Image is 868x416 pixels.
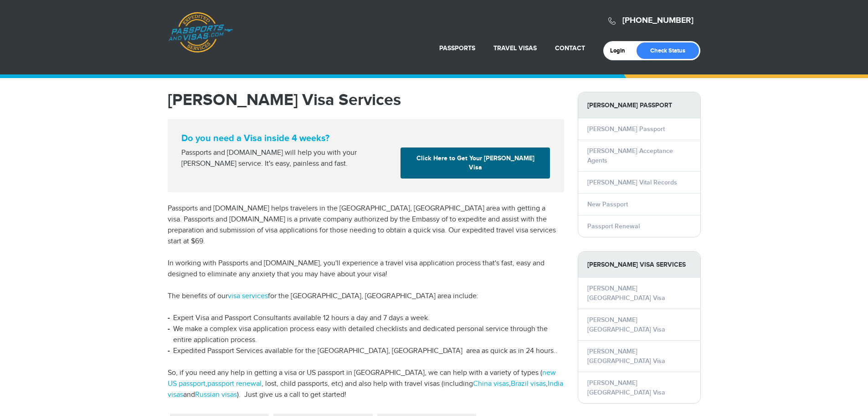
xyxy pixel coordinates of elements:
[168,291,564,302] p: The benefits of our for the [GEOGRAPHIC_DATA], [GEOGRAPHIC_DATA] area include:
[168,313,564,324] li: Expert Visa and Passport Consultants available 12 hours a day and 7 days a week.
[439,44,475,52] a: Passports
[168,258,564,280] p: In working with Passports and [DOMAIN_NAME], you'll experience a travel visa application process ...
[587,200,628,208] a: New Passport
[493,44,537,52] a: Travel Visas
[610,47,632,54] a: Login
[168,203,564,247] p: Passports and [DOMAIN_NAME] helps travelers in the [GEOGRAPHIC_DATA], [GEOGRAPHIC_DATA] area with...
[168,379,563,399] a: India visas
[473,379,509,388] a: China visas
[207,379,262,388] a: passport renewal
[622,16,693,26] a: [PHONE_NUMBER]
[511,379,546,388] a: Brazil visas
[587,222,640,230] a: Passport Renewal
[228,292,268,300] a: visa services
[168,12,233,53] a: Passports & [DOMAIN_NAME]
[181,133,550,144] strong: Do you need a Visa inside 4 weeks?
[578,92,700,118] strong: [PERSON_NAME] Passport
[587,348,665,365] a: [PERSON_NAME] [GEOGRAPHIC_DATA] Visa
[168,346,564,357] li: Expedited Passport Services available for the [GEOGRAPHIC_DATA], [GEOGRAPHIC_DATA] area as quick ...
[578,252,700,278] strong: [PERSON_NAME] Visa Services
[168,92,564,108] h1: [PERSON_NAME] Visa Services
[587,379,665,396] a: [PERSON_NAME] [GEOGRAPHIC_DATA] Visa
[587,147,673,164] a: [PERSON_NAME] Acceptance Agents
[555,44,585,52] a: Contact
[178,147,397,169] div: Passports and [DOMAIN_NAME] will help you with your [PERSON_NAME] service. It's easy, painless an...
[637,42,699,59] a: Check Status
[168,369,556,388] a: new US passport
[587,316,665,333] a: [PERSON_NAME] [GEOGRAPHIC_DATA] Visa
[401,147,550,179] a: Click Here to Get Your [PERSON_NAME] Visa
[587,125,665,133] a: [PERSON_NAME] Passport
[195,390,237,399] a: Russian visas
[168,368,564,400] p: So, if you need any help in getting a visa or US passport in [GEOGRAPHIC_DATA], we can help with ...
[587,179,677,186] a: [PERSON_NAME] Vital Records
[168,324,564,346] li: We make a complex visa application process easy with detailed checklists and dedicated personal s...
[587,284,665,302] a: [PERSON_NAME] [GEOGRAPHIC_DATA] Visa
